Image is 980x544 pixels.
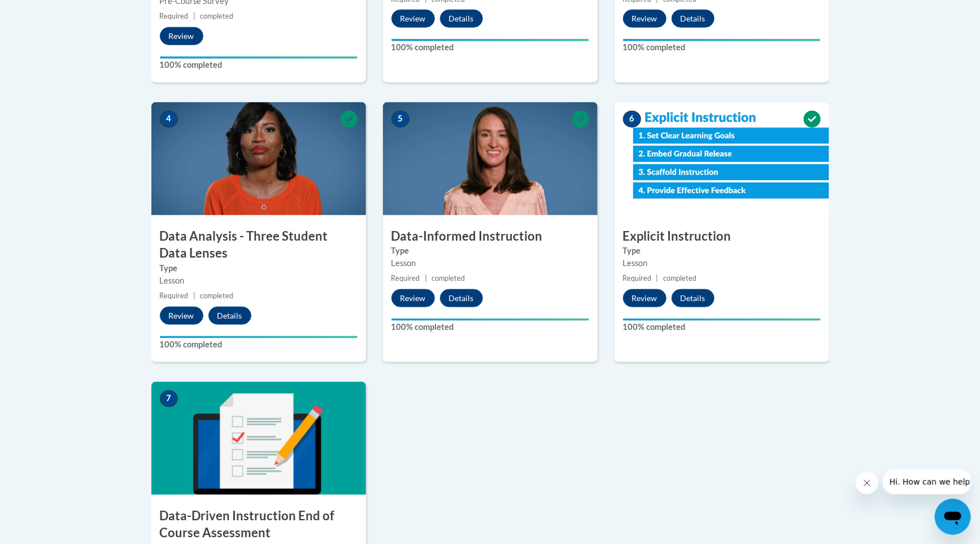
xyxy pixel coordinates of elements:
[440,10,483,28] button: Details
[7,8,92,17] span: Hi. How can we help?
[623,41,821,54] label: 100% completed
[672,10,715,28] button: Details
[391,10,435,28] button: Review
[623,245,821,257] label: Type
[160,56,358,59] div: Your progress
[193,291,195,300] span: |
[160,336,358,338] div: Your progress
[160,275,358,287] div: Lesson
[391,41,589,54] label: 100% completed
[151,507,366,542] h3: Data-Driven Instruction End of Course Assessment
[623,257,821,269] div: Lesson
[160,12,189,20] span: Required
[391,319,589,321] div: Your progress
[160,390,178,407] span: 7
[623,289,667,307] button: Review
[200,12,233,20] span: completed
[160,291,189,300] span: Required
[425,274,427,282] span: |
[391,289,435,307] button: Review
[623,319,821,321] div: Your progress
[160,111,178,128] span: 4
[656,274,659,282] span: |
[623,39,821,41] div: Your progress
[383,102,598,215] img: Course Image
[391,257,589,269] div: Lesson
[208,307,251,325] button: Details
[623,10,667,28] button: Review
[615,102,829,215] img: Course Image
[432,274,465,282] span: completed
[193,12,195,20] span: |
[391,321,589,333] label: 100% completed
[391,245,589,257] label: Type
[160,338,358,351] label: 100% completed
[623,321,821,333] label: 100% completed
[672,289,715,307] button: Details
[391,274,420,282] span: Required
[615,228,829,245] h3: Explicit Instruction
[391,39,589,41] div: Your progress
[151,382,366,495] img: Course Image
[623,274,652,282] span: Required
[160,262,358,275] label: Type
[856,472,878,494] iframe: Close message
[623,111,641,128] span: 6
[391,111,410,128] span: 5
[383,228,598,245] h3: Data-Informed Instruction
[160,27,203,45] button: Review
[160,59,358,71] label: 100% completed
[160,307,203,325] button: Review
[883,469,971,494] iframe: Message from company
[440,289,483,307] button: Details
[935,499,971,535] iframe: Button to launch messaging window
[151,228,366,263] h3: Data Analysis - Three Student Data Lenses
[663,274,696,282] span: completed
[151,102,366,215] img: Course Image
[200,291,233,300] span: completed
